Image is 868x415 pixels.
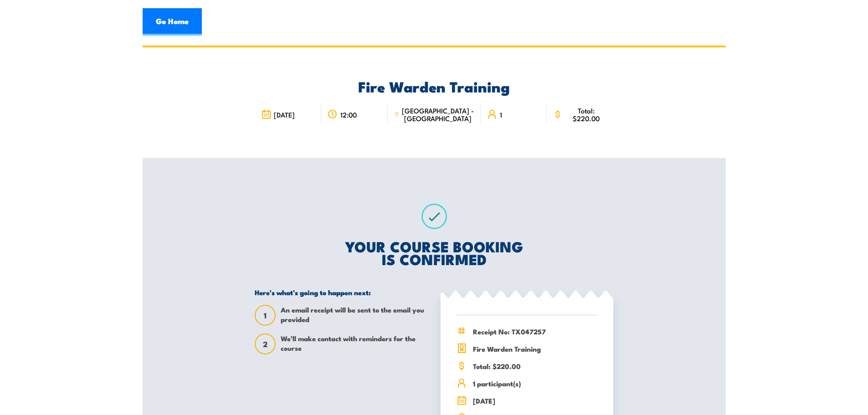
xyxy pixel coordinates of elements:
span: 1 participant(s) [473,378,597,389]
span: Fire Warden Training [473,343,597,354]
span: 12:00 [340,111,357,118]
h2: Fire Warden Training [255,80,613,92]
span: [DATE] [274,111,295,118]
span: 1 [500,111,502,118]
h5: Here’s what’s going to happen next: [255,288,427,297]
span: An email receipt will be sent to the email you provided [281,305,427,326]
span: [DATE] [473,395,597,406]
span: [GEOGRAPHIC_DATA] - [GEOGRAPHIC_DATA] [402,107,474,122]
span: Total: $220.00 [473,361,597,371]
h2: YOUR COURSE BOOKING IS CONFIRMED [255,240,613,265]
span: Receipt No: TX047257 [473,326,597,337]
a: Go Home [143,8,202,36]
span: 2 [256,339,275,349]
span: We’ll make contact with reminders for the course [281,333,427,354]
span: 1 [256,311,275,320]
span: Total: $220.00 [565,107,607,122]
